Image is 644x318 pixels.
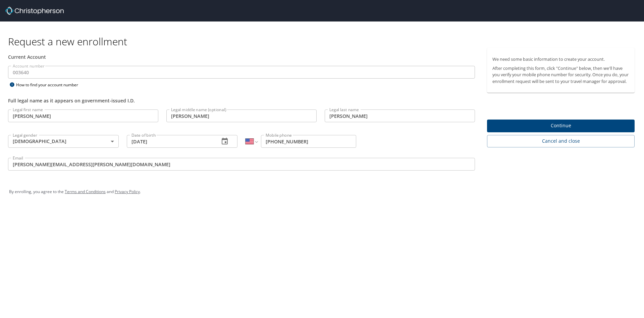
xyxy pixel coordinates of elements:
[261,135,356,148] input: Enter phone number
[8,135,119,148] div: [DEMOGRAPHIC_DATA]
[8,81,92,89] div: How to find your account number
[8,35,640,48] h1: Request a new enrollment
[492,56,629,62] p: We need some basic information to create your account.
[487,135,635,147] button: Cancel and close
[492,137,629,145] span: Cancel and close
[115,189,140,194] a: Privacy Policy
[492,65,629,85] p: After completing this form, click "Continue" below, then we'll have you verify your mobile phone ...
[5,7,64,15] img: cbt logo
[8,97,475,104] div: Full legal name as it appears on government-issued I.D.
[8,53,475,60] div: Current Account
[65,189,106,194] a: Terms and Conditions
[127,135,214,148] input: MM/DD/YYYY
[487,120,635,133] button: Continue
[492,122,629,130] span: Continue
[9,183,635,200] div: By enrolling, you agree to the and .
